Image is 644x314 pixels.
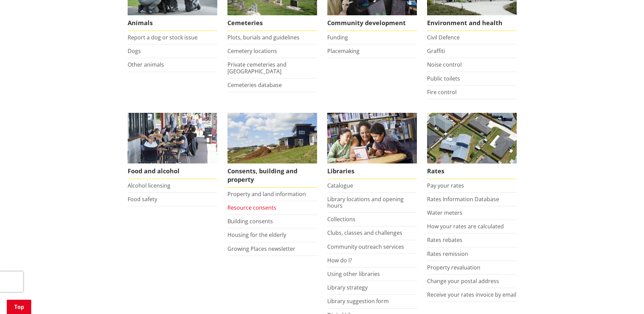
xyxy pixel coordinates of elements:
a: Public toilets [427,75,460,82]
a: Building consents [227,217,273,225]
a: Catalogue [327,182,353,189]
a: Using other libraries [327,270,380,278]
a: Rates Information Database [427,195,499,203]
span: Rates [427,163,517,179]
a: Report a dog or stock issue [128,34,198,41]
a: Pay your rates online Rates [427,113,517,179]
a: How do I? [327,257,352,264]
a: Property and land information [227,190,306,198]
a: Other animals [128,61,164,68]
span: Community development [327,15,417,31]
a: Library membership is free to everyone who lives in the Waikato district. Libraries [327,113,417,179]
a: Fire control [427,88,457,96]
img: Land and property thumbnail [227,113,317,163]
a: How your rates are calculated [427,223,504,230]
a: Growing Places newsletter [227,245,295,252]
span: Libraries [327,163,417,179]
img: Rates-thumbnail [427,113,517,163]
a: Placemaking [327,47,360,55]
a: Rates remission [427,250,468,258]
a: Change your postal address [427,277,499,285]
a: New Pokeno housing development Consents, building and property [227,113,317,188]
a: Library suggestion form [327,297,389,305]
a: Library strategy [327,284,368,291]
span: Cemeteries [227,15,317,31]
span: Consents, building and property [227,163,317,188]
a: Funding [327,34,348,41]
a: Water meters [427,209,462,216]
a: Library locations and opening hours [327,195,404,209]
a: Receive your rates invoice by email [427,291,516,298]
a: Collections [327,215,355,223]
a: Community outreach services [327,243,404,250]
a: Resource consents [227,204,276,211]
a: Cemeteries database [227,81,282,89]
a: Alcohol licensing [128,182,170,189]
iframe: Messenger Launcher [613,285,637,310]
a: Property revaluation [427,264,480,271]
a: Noise control [427,61,462,68]
span: Environment and health [427,15,517,31]
a: Civil Defence [427,34,460,41]
img: Waikato District Council libraries [327,113,417,163]
img: Food and Alcohol in the Waikato [128,113,217,163]
a: Housing for the elderly [227,231,286,239]
a: Private cemeteries and [GEOGRAPHIC_DATA] [227,61,287,75]
span: Animals [128,15,217,31]
a: Food and Alcohol in the Waikato Food and alcohol [128,113,217,179]
a: Clubs, classes and challenges [327,229,402,237]
span: Food and alcohol [128,163,217,179]
a: Cemetery locations [227,47,277,55]
a: Rates rebates [427,236,462,244]
a: Pay your rates [427,182,464,189]
a: Plots, burials and guidelines [227,34,299,41]
a: Top [7,300,31,314]
a: Food safety [128,195,157,203]
a: Graffiti [427,47,445,55]
a: Dogs [128,47,141,55]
